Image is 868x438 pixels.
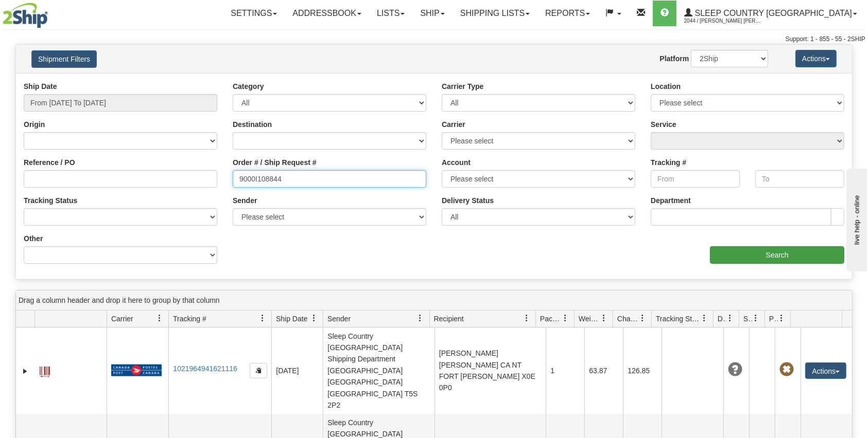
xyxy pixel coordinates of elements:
a: Pickup Status filter column settings [773,309,790,327]
label: Platform [659,53,689,64]
span: Sender [327,314,351,324]
iframe: chat widget [844,167,867,271]
span: Tracking # [173,314,206,324]
label: Destination [233,119,272,130]
span: Shipment Issues [743,314,752,324]
label: Sender [233,195,257,206]
label: Tracking Status [24,195,77,206]
button: Actions [805,362,846,379]
span: 2044 / [PERSON_NAME] [PERSON_NAME] [684,16,761,26]
div: Support: 1 - 855 - 55 - 2SHIP [3,35,865,44]
label: Origin [24,119,45,130]
a: 1021964941621116 [173,364,237,373]
span: Delivery Status [718,314,726,324]
a: Sender filter column settings [412,309,429,327]
label: Tracking # [651,157,686,168]
span: Charge [617,314,639,324]
td: [PERSON_NAME] [PERSON_NAME] CA NT FORT [PERSON_NAME] X0E 0P0 [435,327,546,414]
label: Reference / PO [24,157,75,168]
span: Recipient [434,314,464,324]
label: Ship Date [24,81,57,92]
a: Addressbook [285,1,369,26]
a: Shipping lists [453,1,537,26]
a: Settings [223,1,285,26]
label: Order # / Ship Request # [233,157,317,168]
a: Delivery Status filter column settings [721,309,739,327]
span: Ship Date [276,314,307,324]
a: Lists [369,1,412,26]
label: Carrier Type [442,81,483,92]
td: Sleep Country [GEOGRAPHIC_DATA] Shipping Department [GEOGRAPHIC_DATA] [GEOGRAPHIC_DATA] [GEOGRAPH... [323,327,435,414]
a: Recipient filter column settings [518,309,535,327]
td: 1 [546,327,584,414]
label: Category [233,81,264,92]
label: Service [651,119,676,130]
span: Pickup Not Assigned [779,362,794,377]
button: Shipment Filters [31,50,97,68]
span: Pickup Status [769,314,778,324]
input: Search [710,246,844,264]
a: Ship Date filter column settings [305,309,323,327]
label: Account [442,157,471,168]
a: Reports [537,1,598,26]
input: To [755,170,844,188]
a: Packages filter column settings [557,309,574,327]
label: Delivery Status [442,195,494,206]
a: Tracking # filter column settings [254,309,271,327]
td: 126.85 [623,327,662,414]
a: Tracking Status filter column settings [696,309,713,327]
div: live help - online [8,9,95,16]
label: Location [651,81,681,92]
button: Actions [795,50,837,67]
a: Carrier filter column settings [151,309,168,327]
a: Ship [412,1,452,26]
a: Expand [20,366,30,376]
td: 63.87 [584,327,623,414]
img: logo2044.jpg [3,3,48,28]
span: Tracking Status [656,314,701,324]
a: Shipment Issues filter column settings [747,309,765,327]
span: Sleep Country [GEOGRAPHIC_DATA] [692,9,852,17]
input: From [651,170,740,188]
a: Charge filter column settings [634,309,651,327]
label: Department [651,195,691,206]
label: Carrier [442,119,465,130]
a: Sleep Country [GEOGRAPHIC_DATA] 2044 / [PERSON_NAME] [PERSON_NAME] [676,1,865,26]
button: Copy to clipboard [250,363,267,378]
div: grid grouping header [16,290,852,311]
td: [DATE] [271,327,323,414]
span: Packages [540,314,562,324]
label: Other [24,233,43,244]
img: 20 - Canada Post [111,364,162,377]
span: Weight [579,314,600,324]
a: Label [40,362,50,378]
span: Carrier [111,314,133,324]
a: Weight filter column settings [595,309,613,327]
span: Unknown [728,362,742,377]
